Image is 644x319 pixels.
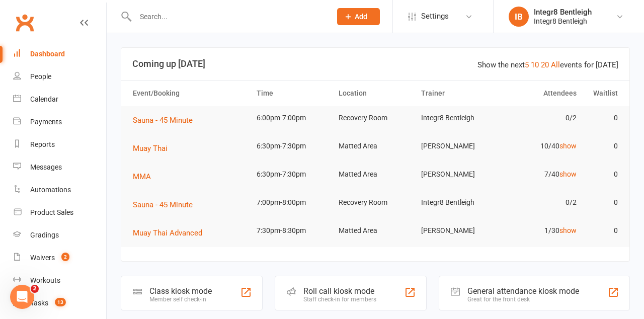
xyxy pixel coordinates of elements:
td: Integr8 Bentleigh [417,191,499,214]
button: Sauna - 45 Minute [133,114,200,126]
td: Integr8 Bentleigh [417,106,499,130]
button: Muay Thai Advanced [133,227,209,239]
button: Sauna - 45 Minute [133,199,200,211]
td: [PERSON_NAME] [417,163,499,186]
a: 10 [531,60,539,69]
td: Matted Area [334,134,417,158]
td: 7:00pm-8:00pm [252,191,335,214]
a: People [13,65,106,88]
td: 6:30pm-7:30pm [252,134,335,158]
a: show [559,142,577,150]
a: Workouts [13,269,106,292]
a: 5 [525,60,529,69]
td: Recovery Room [334,191,417,214]
span: Add [355,13,367,21]
div: Product Sales [30,208,73,216]
div: Waivers [30,254,55,262]
a: Messages [13,156,106,179]
div: Tasks [30,299,48,307]
div: General attendance kiosk mode [467,286,579,296]
div: Class kiosk mode [149,286,212,296]
a: Calendar [13,88,106,111]
th: Trainer [417,81,499,106]
th: Attendees [499,81,581,106]
td: 0 [581,163,622,186]
td: 0 [581,106,622,130]
div: Workouts [30,276,60,284]
div: Payments [30,118,62,126]
div: People [30,72,51,81]
button: Muay Thai [133,142,175,154]
td: 6:30pm-7:30pm [252,163,335,186]
div: Gradings [30,231,59,239]
td: Matted Area [334,163,417,186]
a: show [559,226,577,234]
a: Waivers 2 [13,247,106,269]
div: Reports [30,140,55,148]
h3: Coming up [DATE] [132,59,618,69]
td: 10/40 [499,134,581,158]
td: [PERSON_NAME] [417,134,499,158]
span: Settings [421,5,449,28]
span: 13 [55,298,66,306]
td: 1/30 [499,219,581,243]
button: MMA [133,171,158,183]
div: IB [509,7,529,27]
td: 6:00pm-7:00pm [252,106,335,130]
div: Staff check-in for members [303,296,376,303]
span: Sauna - 45 Minute [133,116,193,125]
a: Automations [13,179,106,201]
a: 20 [541,60,549,69]
button: Add [337,8,380,25]
div: Integr8 Bentleigh [534,8,592,17]
span: 2 [61,253,69,261]
input: Search... [132,10,324,24]
td: [PERSON_NAME] [417,219,499,243]
a: show [559,170,577,178]
th: Location [334,81,417,106]
a: Clubworx [12,10,37,35]
td: 0/2 [499,106,581,130]
div: Great for the front desk [467,296,579,303]
div: Member self check-in [149,296,212,303]
iframe: Intercom live chat [10,285,34,309]
th: Time [252,81,335,106]
div: Automations [30,186,71,194]
span: Muay Thai Advanced [133,228,202,237]
a: Reports [13,133,106,156]
td: Recovery Room [334,106,417,130]
a: Payments [13,111,106,133]
td: 0 [581,191,622,214]
span: MMA [133,172,151,181]
span: Sauna - 45 Minute [133,200,193,209]
a: All [551,60,560,69]
td: 0 [581,134,622,158]
a: Product Sales [13,201,106,224]
div: Integr8 Bentleigh [534,17,592,26]
span: 2 [31,285,39,293]
th: Waitlist [581,81,622,106]
a: Dashboard [13,43,106,65]
td: 0 [581,219,622,243]
td: 7:30pm-8:30pm [252,219,335,243]
td: 0/2 [499,191,581,214]
div: Show the next events for [DATE] [477,59,618,71]
span: Muay Thai [133,144,168,153]
a: Gradings [13,224,106,247]
div: Calendar [30,95,58,103]
th: Event/Booking [128,81,252,106]
div: Dashboard [30,50,65,58]
td: 7/40 [499,163,581,186]
td: Matted Area [334,219,417,243]
a: Tasks 13 [13,292,106,314]
div: Roll call kiosk mode [303,286,376,296]
div: Messages [30,163,62,171]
